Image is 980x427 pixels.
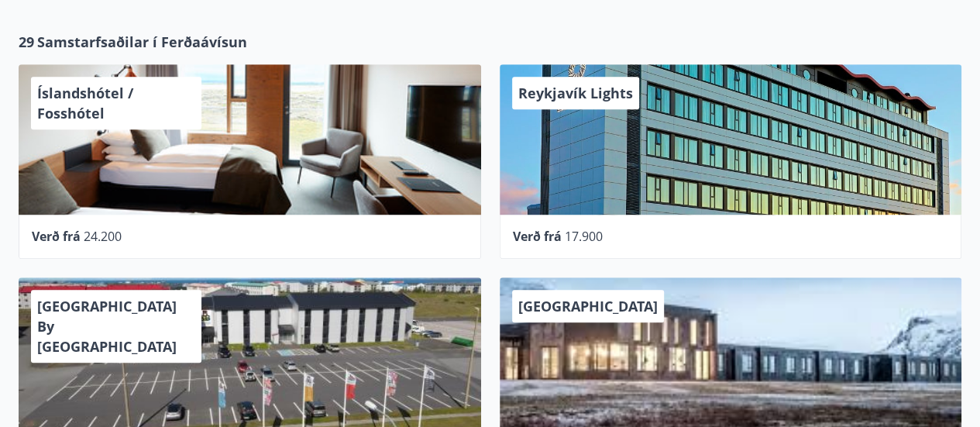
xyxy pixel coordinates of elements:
[37,32,247,52] span: Samstarfsaðilar í Ferðaávísun
[518,297,658,315] span: [GEOGRAPHIC_DATA]
[32,228,81,245] span: Verð frá
[37,84,133,122] span: Íslandshótel / Fosshótel
[513,228,562,245] span: Verð frá
[565,228,603,245] span: 17.900
[84,228,122,245] span: 24.200
[37,297,177,356] span: [GEOGRAPHIC_DATA] By [GEOGRAPHIC_DATA]
[518,84,633,102] span: Reykjavík Lights
[19,32,34,52] span: 29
